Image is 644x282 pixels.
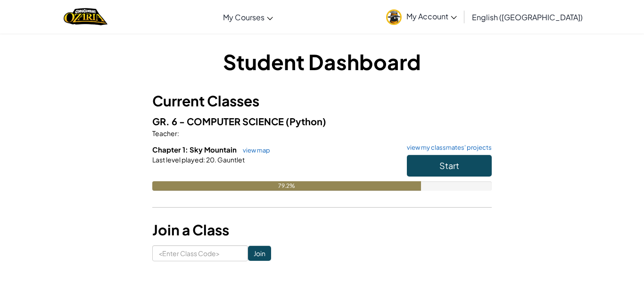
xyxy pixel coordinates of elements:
h3: Join a Class [152,219,492,241]
span: Gauntlet [216,155,245,164]
a: My Courses [218,4,278,30]
span: : [177,129,179,137]
img: Home [64,7,107,26]
a: Ozaria by CodeCombat logo [64,7,107,26]
span: Start [439,160,459,171]
span: Chapter 1: Sky Mountain [152,145,238,154]
span: English ([GEOGRAPHIC_DATA]) [472,12,583,22]
h1: Student Dashboard [152,47,492,76]
a: My Account [381,2,462,32]
span: GR. 6 - COMPUTER SCIENCE [152,115,286,127]
div: 79.2% [152,181,421,191]
span: My Courses [223,12,264,22]
input: Join [248,246,271,261]
span: 20. [205,155,216,164]
a: English ([GEOGRAPHIC_DATA]) [467,4,587,30]
button: Start [407,155,492,177]
span: Teacher [152,129,177,137]
span: Last level played [152,155,203,164]
h3: Current Classes [152,90,492,112]
span: : [203,155,205,164]
a: view my classmates' projects [402,145,492,151]
input: <Enter Class Code> [152,245,248,261]
img: avatar [386,9,402,25]
span: (Python) [286,115,326,127]
span: My Account [406,11,457,21]
a: view map [238,146,270,154]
